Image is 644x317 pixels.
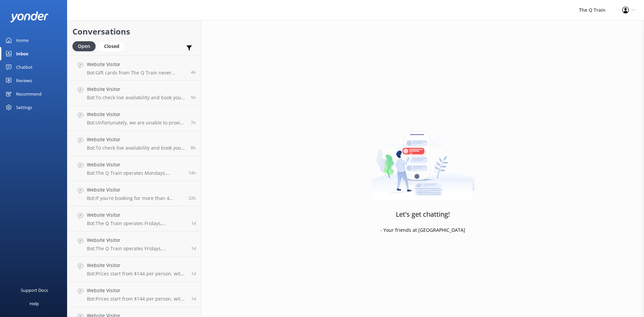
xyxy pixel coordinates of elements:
p: Bot: Gift cards from The Q Train never expire. [87,70,186,76]
span: Sep 23 2025 06:00pm (UTC +10:00) Australia/Sydney [189,195,196,201]
p: Bot: To check live availability and book your experience, please click [URL][DOMAIN_NAME]. [87,95,186,101]
div: Home [16,34,29,47]
p: Bot: The Q Train operates Fridays, Saturdays, and Sundays all year round, except on Public Holida... [87,246,186,252]
span: Sep 23 2025 07:59am (UTC +10:00) Australia/Sydney [191,271,196,276]
div: Settings [16,101,32,114]
div: Open [72,41,96,51]
div: Reviews [16,74,32,87]
span: Sep 24 2025 12:30pm (UTC +10:00) Australia/Sydney [191,69,196,75]
span: Sep 23 2025 09:41am (UTC +10:00) Australia/Sydney [191,246,196,251]
a: Website VisitorBot:The Q Train operates Fridays, Saturdays, and Sundays all year round, except on... [67,231,201,257]
p: - Your friends at [GEOGRAPHIC_DATA] [380,226,465,234]
span: Sep 24 2025 09:21am (UTC +10:00) Australia/Sydney [191,120,196,125]
h4: Website Visitor [87,136,186,143]
span: Sep 24 2025 07:57am (UTC +10:00) Australia/Sydney [191,145,196,151]
h3: Let's get chatting! [396,209,450,220]
a: Website VisitorBot:Gift cards from The Q Train never expire.4h [67,55,201,81]
div: Support Docs [21,283,48,297]
span: Sep 24 2025 01:48am (UTC +10:00) Australia/Sydney [189,170,196,176]
a: Website VisitorBot:The Q Train operates Fridays, Saturdays, and Sundays all year round, except on... [67,206,201,231]
a: Open [72,42,99,50]
a: Website VisitorBot:Prices start from $144 per person, with several dining options to choose from.... [67,282,201,307]
h4: Website Visitor [87,111,186,118]
a: Website VisitorBot:To check live availability and book your experience, please click [URL][DOMAIN... [67,131,201,156]
p: Bot: Prices start from $144 per person, with several dining options to choose from. To explore cu... [87,271,186,277]
p: Bot: The Q Train operates Mondays, Thursdays, Fridays, Saturdays and Sundays all year round. We d... [87,170,183,176]
a: Closed [99,42,128,50]
p: Bot: Unfortunately, we are unable to provide Halal-friendly meals as we have not found a local su... [87,120,186,126]
img: artwork of a man stealing a conversation from at giant smartphone [371,117,475,201]
a: Website VisitorBot:Unfortunately, we are unable to provide Halal-friendly meals as we have not fo... [67,106,201,131]
span: Sep 23 2025 01:33pm (UTC +10:00) Australia/Sydney [191,220,196,226]
span: Sep 24 2025 11:11am (UTC +10:00) Australia/Sydney [191,95,196,100]
h2: Conversations [72,25,196,38]
div: Closed [99,41,124,51]
h4: Website Visitor [87,186,183,194]
h4: Website Visitor [87,262,186,269]
p: Bot: The Q Train operates Fridays, Saturdays, and Sundays all year round, except on Public Holida... [87,220,186,226]
p: Bot: Prices start from $144 per person, with several dining options to choose from. To explore cu... [87,296,186,302]
h4: Website Visitor [87,61,186,68]
h4: Website Visitor [87,236,186,244]
a: Website VisitorBot:Prices start from $144 per person, with several dining options to choose from.... [67,257,201,282]
h4: Website Visitor [87,86,186,93]
p: Bot: To check live availability and book your experience, please click [URL][DOMAIN_NAME]. [87,145,186,151]
div: Recommend [16,87,42,101]
img: yonder-white-logo.png [10,11,49,22]
div: Inbox [16,47,29,60]
div: Help [30,297,39,310]
h4: Website Visitor [87,287,186,294]
h4: Website Visitor [87,211,186,219]
a: Website VisitorBot:The Q Train operates Mondays, Thursdays, Fridays, Saturdays and Sundays all ye... [67,156,201,181]
a: Website VisitorBot:To check live availability and book your experience, please click [URL][DOMAIN... [67,81,201,106]
div: Chatbot [16,60,33,74]
h4: Website Visitor [87,161,183,168]
a: Website VisitorBot:If you're booking for more than 4 people and need assistance with seating arra... [67,181,201,206]
p: Bot: If you're booking for more than 4 people and need assistance with seating arrangements, plea... [87,195,183,201]
span: Sep 22 2025 07:27pm (UTC +10:00) Australia/Sydney [191,296,196,302]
